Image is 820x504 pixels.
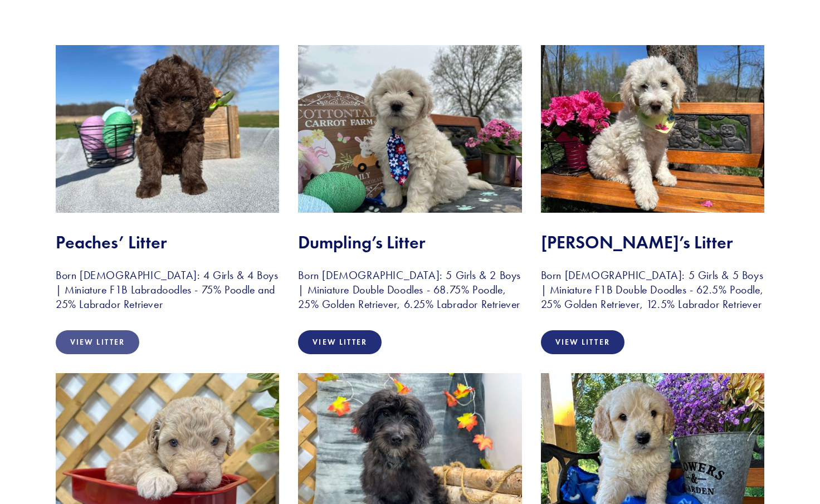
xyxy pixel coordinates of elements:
a: View Litter [541,330,624,354]
h2: Peaches’ Litter [56,232,279,253]
h3: Born [DEMOGRAPHIC_DATA]: 5 Girls & 5 Boys | Miniature F1B Double Doodles - 62.5% Poodle, 25% Gold... [541,268,764,311]
a: View Litter [298,330,382,354]
h3: Born [DEMOGRAPHIC_DATA]: 5 Girls & 2 Boys | Miniature Double Doodles - 68.75% Poodle, 25% Golden ... [298,268,521,311]
a: View Litter [56,330,139,354]
h3: Born [DEMOGRAPHIC_DATA]: 4 Girls & 4 Boys | Miniature F1B Labradoodles - 75% Poodle and 25% Labra... [56,268,279,311]
h2: Dumpling’s Litter [298,232,521,253]
h2: [PERSON_NAME]’s Litter [541,232,764,253]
